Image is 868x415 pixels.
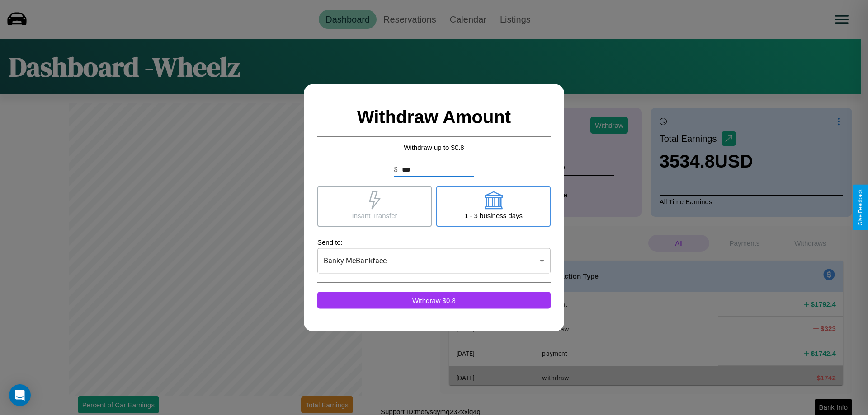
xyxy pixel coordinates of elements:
[317,236,551,248] p: Send to:
[464,209,523,221] p: 1 - 3 business days
[317,248,551,273] div: Banky McBankface
[9,384,31,406] div: Open Intercom Messenger
[352,209,397,221] p: Insant Transfer
[317,98,551,136] h2: Withdraw Amount
[317,292,551,308] button: Withdraw $0.8
[857,189,863,226] div: Give Feedback
[394,164,398,175] p: $
[317,141,551,153] p: Withdraw up to $ 0.8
